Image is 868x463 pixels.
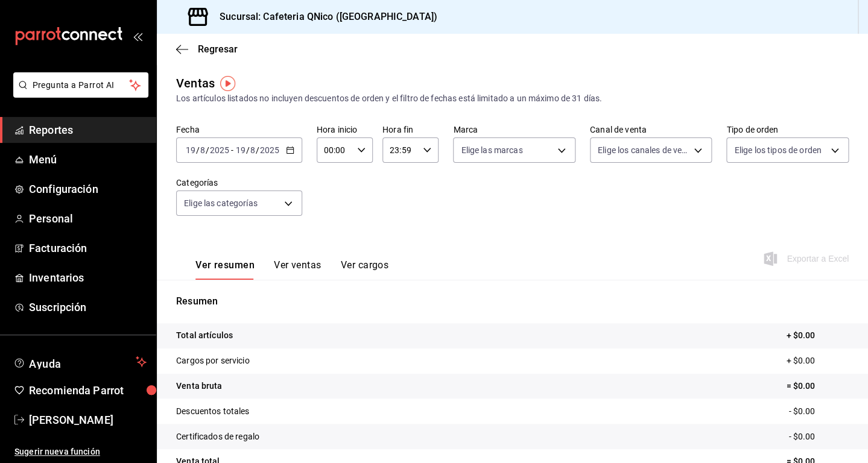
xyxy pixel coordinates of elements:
span: Ayuda [29,354,131,369]
span: [PERSON_NAME] [29,412,147,428]
button: Pregunta a Parrot AI [13,72,148,98]
span: Sugerir nueva función [14,446,147,458]
p: - $0.00 [788,430,849,443]
span: / [206,145,209,155]
button: open_drawer_menu [133,31,142,41]
span: Personal [29,210,147,227]
span: Recomienda Parrot [29,382,147,398]
p: - $0.00 [788,405,849,418]
span: Reportes [29,122,147,138]
p: Total artículos [176,329,233,342]
label: Hora fin [382,125,439,134]
span: - [231,145,233,155]
button: Ver cargos [341,259,389,280]
span: Elige los canales de venta [598,144,690,156]
label: Hora inicio [317,125,373,134]
p: Resumen [176,294,849,309]
label: Marca [453,125,575,134]
p: + $0.00 [786,329,849,342]
span: Configuración [29,181,147,197]
p: Cargos por servicio [176,354,250,367]
span: Facturación [29,240,147,256]
p: Descuentos totales [176,405,249,418]
button: Ver resumen [195,259,255,280]
span: / [196,145,200,155]
input: -- [235,145,246,155]
span: Elige los tipos de orden [734,144,821,156]
input: -- [250,145,256,155]
a: Pregunta a Parrot AI [8,87,148,100]
img: Tooltip marker [220,76,235,91]
label: Canal de venta [590,125,712,134]
span: Menú [29,151,147,168]
button: Ver ventas [274,259,322,280]
label: Categorías [176,178,302,187]
div: navigation tabs [195,259,388,280]
label: Fecha [176,125,302,134]
span: Inventarios [29,269,147,286]
input: -- [200,145,206,155]
p: = $0.00 [786,380,849,392]
div: Los artículos listados no incluyen descuentos de orden y el filtro de fechas está limitado a un m... [176,92,849,105]
h3: Sucursal: Cafeteria QNico ([GEOGRAPHIC_DATA]) [210,10,437,24]
span: Pregunta a Parrot AI [33,79,130,92]
input: ---- [259,145,280,155]
input: ---- [209,145,230,155]
p: Venta bruta [176,380,222,392]
label: Tipo de orden [726,125,849,134]
button: Regresar [176,43,238,55]
div: Ventas [176,74,215,92]
p: + $0.00 [786,354,849,367]
span: Elige las categorías [184,197,258,209]
p: Certificados de regalo [176,430,259,443]
input: -- [185,145,196,155]
span: Regresar [198,43,238,55]
span: / [256,145,259,155]
span: Suscripción [29,299,147,315]
span: Elige las marcas [461,144,522,156]
span: / [246,145,249,155]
